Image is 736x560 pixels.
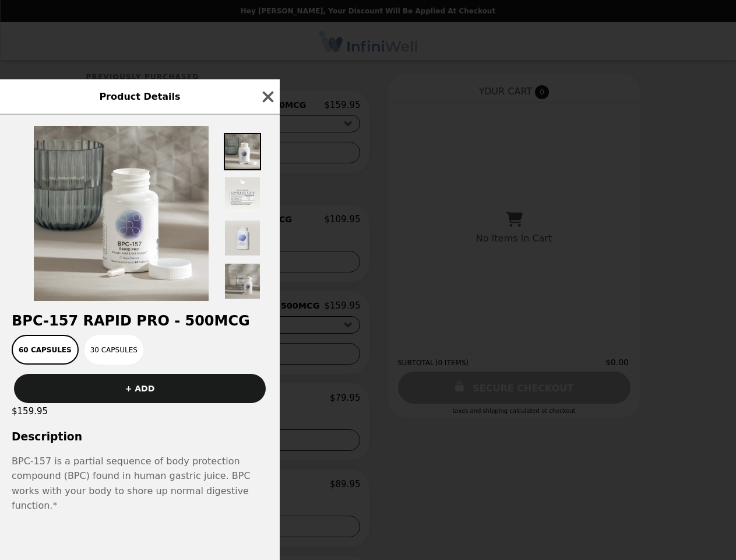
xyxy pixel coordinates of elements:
img: 60 Capsules [34,126,209,301]
img: Thumbnail 1 [224,133,261,170]
button: + ADD [14,374,266,403]
span: Product Details [99,91,180,102]
img: Thumbnail 4 [224,262,261,300]
button: 60 Capsules [12,335,79,365]
img: Thumbnail 3 [224,219,261,257]
span: BPC-157 is a partial sequence of body protection compound (BPC) found in human gastric juice. BPC... [12,456,251,512]
button: 30 Capsules [84,335,143,365]
img: Thumbnail 2 [224,176,261,213]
